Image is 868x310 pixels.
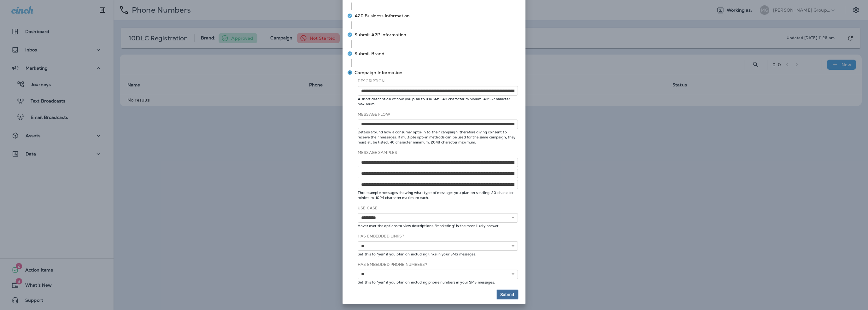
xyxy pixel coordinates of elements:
[355,50,384,57] span: Submit Brand
[358,112,390,117] label: Message Flow
[358,130,518,145] small: Details around how a consumer opts-in to their campaign, therefore giving consent to receive thei...
[349,71,351,74] text: 8
[358,252,518,257] small: Set this to "yes" if you plan on including links in your SMS messages.
[355,13,410,19] span: A2P Business Information
[345,64,523,81] button: Campaign Information
[358,234,404,239] label: Has Embedded Links?
[358,150,397,155] label: Message Samples
[358,190,518,200] small: Three sample messages showing what type of messages you plan on sending. 20 character minimum. 10...
[358,280,518,285] small: Set this to "yes" if you plan on including phone numbers in your SMS messages.
[500,292,514,297] span: Submit
[358,79,385,84] label: Description
[358,223,518,228] small: Hover over the options to view descriptions. "Marketing" is the most likely answer.
[345,8,523,24] button: A2P Business Information
[358,206,378,211] label: Use Case
[497,290,518,299] button: Submit
[345,45,523,62] button: Submit Brand
[358,97,518,107] small: A short description of how you plan to use SMS. 40 character minimum. 4096 character maximum.
[345,26,523,43] button: Submit A2P Information
[355,32,406,38] span: Submit A2P Information
[358,262,427,267] label: Has Embedded Phone Numbers?
[355,69,402,76] span: Campaign Information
